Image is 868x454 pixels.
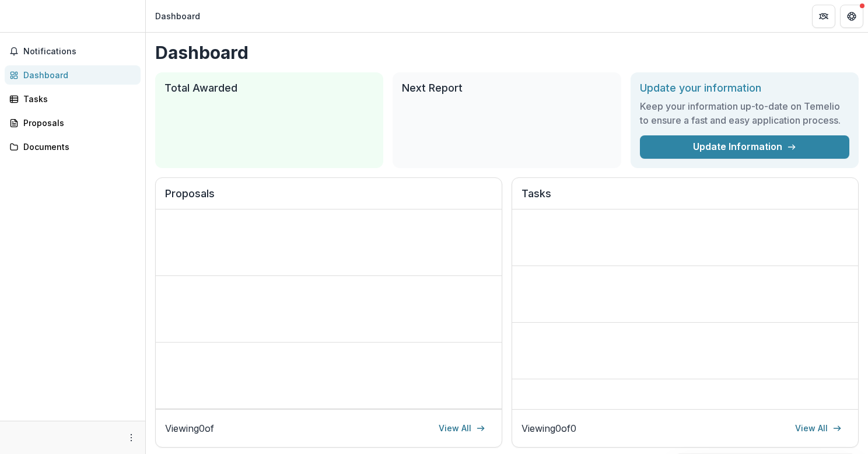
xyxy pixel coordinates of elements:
button: Partners [812,5,835,28]
a: Tasks [5,89,141,109]
a: Proposals [5,113,141,132]
h2: Total Awarded [164,82,374,95]
h2: Update your information [640,82,849,95]
button: More [124,431,138,445]
a: Dashboard [5,65,141,85]
h2: Next Report [402,82,611,95]
h2: Proposals [165,187,492,209]
button: Get Help [840,5,863,28]
h1: Dashboard [155,42,859,63]
div: Tasks [23,93,131,105]
p: Viewing 0 of [165,421,214,435]
a: View All [788,419,849,438]
div: Dashboard [155,10,200,22]
a: Update Information [640,135,849,159]
h3: Keep your information up-to-date on Temelio to ensure a fast and easy application process. [640,99,849,127]
p: Viewing 0 of 0 [521,421,576,435]
h2: Tasks [521,187,849,209]
button: Notifications [5,42,141,61]
span: Notifications [23,47,136,57]
nav: breadcrumb [150,8,205,25]
a: View All [432,419,492,438]
div: Proposals [23,117,131,129]
a: Documents [5,137,141,156]
div: Documents [23,141,131,153]
div: Dashboard [23,69,131,81]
